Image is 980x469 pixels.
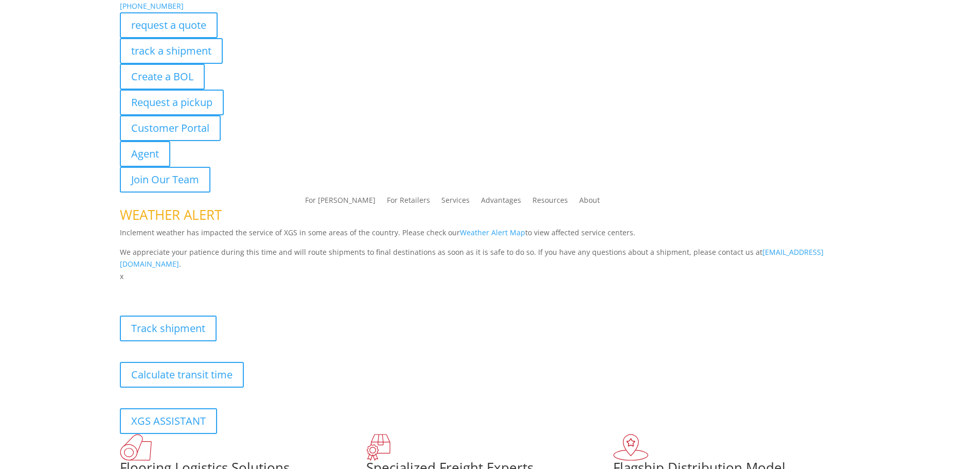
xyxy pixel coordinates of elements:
a: Customer Portal [120,115,221,141]
img: xgs-icon-flagship-distribution-model-red [613,434,649,461]
a: Join Our Team [120,167,210,193]
a: request a quote [120,12,218,38]
img: xgs-icon-focused-on-flooring-red [366,434,390,461]
a: Resources [532,197,568,208]
a: track a shipment [120,38,223,64]
a: For Retailers [387,197,430,208]
p: x [120,270,861,283]
b: Visibility, transparency, and control for your entire supply chain. [120,284,349,294]
img: xgs-icon-total-supply-chain-intelligence-red [120,434,152,461]
a: About [579,197,600,208]
a: Calculate transit time [120,362,244,388]
a: Agent [120,141,170,167]
a: Create a BOL [120,64,205,90]
p: We appreciate your patience during this time and will route shipments to final destinations as so... [120,246,861,271]
a: [PHONE_NUMBER] [120,1,184,11]
span: WEATHER ALERT [120,205,222,224]
a: For [PERSON_NAME] [305,197,376,208]
a: Advantages [481,197,521,208]
a: Services [441,197,470,208]
a: Track shipment [120,316,217,341]
a: XGS ASSISTANT [120,408,217,434]
p: Inclement weather has impacted the service of XGS in some areas of the country. Please check our ... [120,227,861,246]
a: Request a pickup [120,90,224,115]
a: Weather Alert Map [460,228,525,237]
